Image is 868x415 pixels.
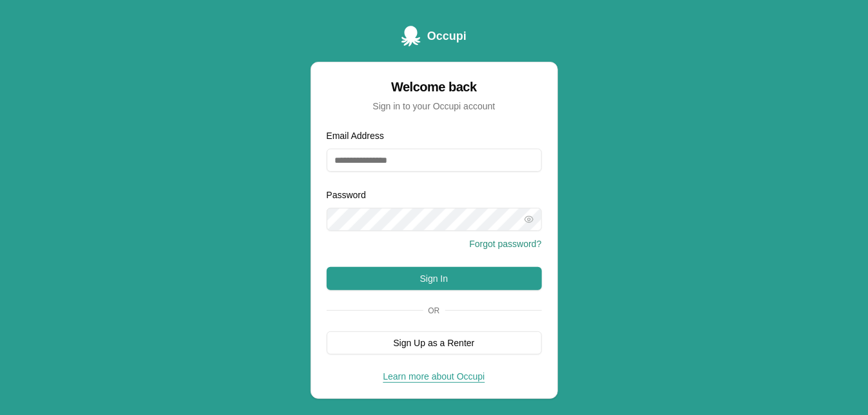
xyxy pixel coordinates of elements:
button: Forgot password? [469,237,541,250]
button: Sign Up as a Renter [327,331,542,355]
label: Email Address [327,131,384,141]
span: Occupi [427,27,467,45]
div: Welcome back [327,78,542,96]
button: Sign In [327,267,542,290]
a: Occupi [401,26,467,46]
div: Sign in to your Occupi account [327,100,542,113]
a: Learn more about Occupi [383,371,485,382]
span: Or [423,306,445,316]
label: Password [327,190,366,200]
